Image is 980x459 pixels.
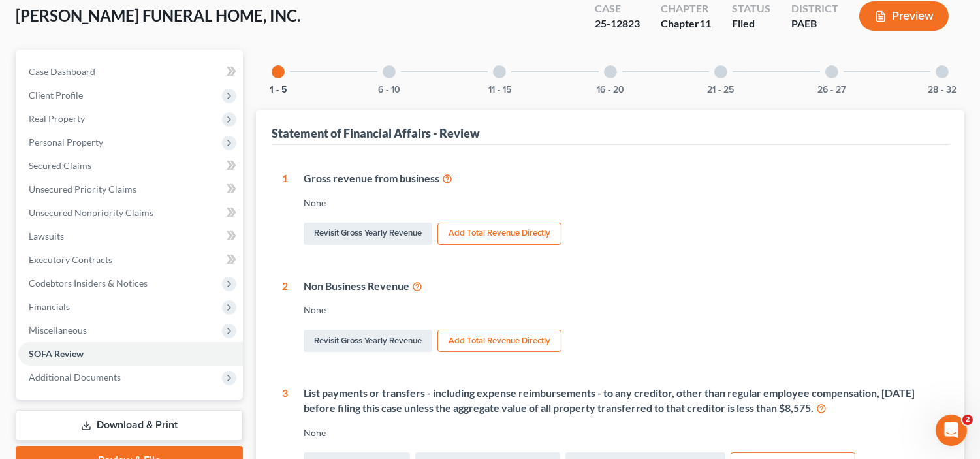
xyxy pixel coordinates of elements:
[732,1,770,16] div: Status
[661,16,711,31] div: Chapter
[29,89,83,101] span: Client Profile
[29,277,148,289] span: Codebtors Insiders & Notices
[270,86,287,95] button: 1 - 5
[29,372,121,383] span: Additional Documents
[282,279,288,355] div: 2
[699,17,711,29] span: 11
[732,16,770,31] div: Filed
[304,330,432,352] a: Revisit Gross Yearly Revenue
[29,113,85,124] span: Real Property
[304,426,938,439] div: None
[29,348,84,359] span: SOFA Review
[791,16,838,31] div: PAEB
[16,6,300,25] span: [PERSON_NAME] FUNERAL HOME, INC.
[29,183,136,195] span: Unsecured Priority Claims
[18,248,243,272] a: Executory Contracts
[378,86,400,95] button: 6 - 10
[304,197,938,210] div: None
[437,330,561,352] button: Add Total Revenue Directly
[18,225,243,248] a: Lawsuits
[16,410,243,441] a: Download & Print
[29,160,91,171] span: Secured Claims
[29,254,112,265] span: Executory Contracts
[29,324,87,336] span: Miscellaneous
[304,223,432,245] a: Revisit Gross Yearly Revenue
[817,86,846,95] button: 26 - 27
[29,136,103,148] span: Personal Property
[597,86,624,95] button: 16 - 20
[18,60,243,84] a: Case Dashboard
[595,1,640,16] div: Case
[928,86,956,95] button: 28 - 32
[661,1,711,16] div: Chapter
[29,230,64,242] span: Lawsuits
[18,342,243,366] a: SOFA Review
[936,415,967,446] iframe: Intercom live chat
[272,125,480,141] div: Statement of Financial Affairs - Review
[18,201,243,225] a: Unsecured Nonpriority Claims
[29,66,95,77] span: Case Dashboard
[859,1,949,31] button: Preview
[595,16,640,31] div: 25-12823
[304,386,938,416] div: List payments or transfers - including expense reimbursements - to any creditor, other than regul...
[29,207,153,218] span: Unsecured Nonpriority Claims
[962,415,973,425] span: 2
[304,304,938,317] div: None
[18,178,243,201] a: Unsecured Priority Claims
[304,171,938,186] div: Gross revenue from business
[708,86,735,95] button: 21 - 25
[304,279,938,294] div: Non Business Revenue
[18,154,243,178] a: Secured Claims
[437,223,561,245] button: Add Total Revenue Directly
[282,171,288,247] div: 1
[488,86,511,95] button: 11 - 15
[791,1,838,16] div: District
[29,301,70,312] span: Financials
